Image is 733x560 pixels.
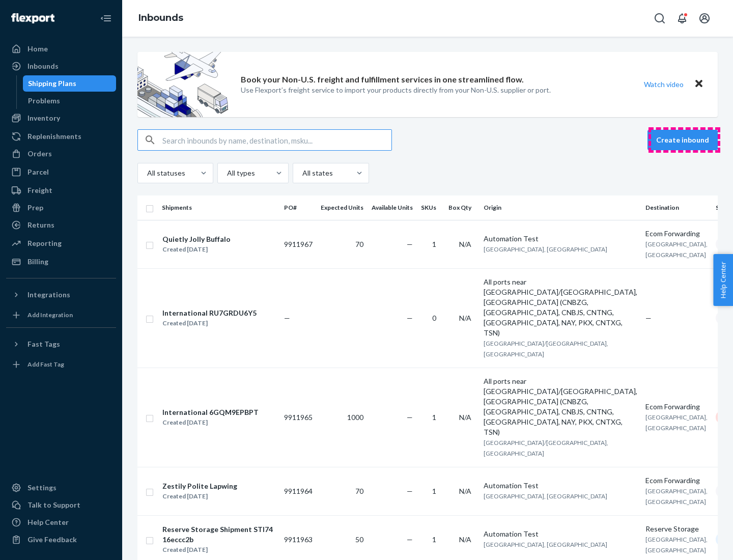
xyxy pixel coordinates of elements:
input: All states [301,168,302,178]
button: Close Navigation [96,8,116,29]
a: Parcel [6,164,116,180]
div: Fast Tags [27,339,60,349]
div: Talk to Support [27,500,80,510]
div: Reserve Storage [645,524,708,534]
a: Freight [6,182,116,199]
div: Home [27,44,48,54]
a: Replenishments [6,128,116,145]
div: Add Integration [27,311,73,319]
span: 1 [432,240,436,248]
p: Book your Non-U.S. freight and fulfillment services in one streamlined flow. [241,74,524,86]
div: Orders [27,149,52,159]
div: Replenishments [27,131,81,142]
p: Use Flexport’s freight service to import your products directly from your Non-U.S. supplier or port. [241,85,551,95]
a: Returns [6,217,116,233]
span: — [407,487,413,495]
span: N/A [459,314,471,322]
span: N/A [459,413,471,422]
div: Created [DATE] [162,417,259,428]
th: Box Qty [444,195,480,220]
span: [GEOGRAPHIC_DATA], [GEOGRAPHIC_DATA] [645,487,708,506]
div: Settings [27,483,57,493]
button: Integrations [6,287,116,303]
div: Ecom Forwarding [645,402,708,412]
th: Destination [641,195,712,220]
a: Inbounds [138,12,183,23]
td: 9911964 [280,467,317,515]
div: International 6GQM9EPBPT [162,407,259,417]
th: Expected Units [317,195,368,220]
div: Returns [27,220,54,230]
span: 1000 [347,413,363,422]
div: Created [DATE] [162,244,231,255]
button: Create inbound [647,130,718,150]
div: Inbounds [27,61,59,71]
ol: breadcrumbs [130,4,191,33]
div: Problems [28,96,60,106]
span: N/A [459,487,471,495]
span: [GEOGRAPHIC_DATA], [GEOGRAPHIC_DATA] [484,541,607,548]
img: Flexport logo [11,13,54,23]
div: Inventory [27,113,60,123]
span: 50 [355,535,363,544]
div: Created [DATE] [162,318,257,328]
div: Reserve Storage Shipment STI7416eccc2b [162,524,275,545]
button: Watch video [637,77,690,92]
a: Prep [6,200,116,216]
button: Close [692,77,706,92]
div: Add Fast Tag [27,360,64,369]
span: 70 [355,240,363,248]
div: Integrations [27,290,70,300]
span: 0 [432,314,436,322]
a: Inbounds [6,58,116,74]
th: Origin [480,195,641,220]
input: All statuses [146,168,147,178]
span: 70 [355,487,363,495]
button: Open notifications [672,8,692,29]
button: Help Center [713,254,733,306]
div: Help Center [27,517,69,527]
span: [GEOGRAPHIC_DATA], [GEOGRAPHIC_DATA] [484,245,607,253]
div: All ports near [GEOGRAPHIC_DATA]/[GEOGRAPHIC_DATA], [GEOGRAPHIC_DATA] (CNBZG, [GEOGRAPHIC_DATA], ... [484,277,637,338]
a: Talk to Support [6,497,116,513]
th: PO# [280,195,317,220]
div: Parcel [27,167,49,177]
a: Problems [23,93,117,109]
div: Quietly Jolly Buffalo [162,234,231,244]
div: Billing [27,257,48,267]
div: Ecom Forwarding [645,475,708,486]
th: Available Units [368,195,417,220]
a: Orders [6,146,116,162]
button: Open account menu [694,8,715,29]
a: Billing [6,254,116,270]
a: Add Fast Tag [6,356,116,373]
a: Reporting [6,235,116,251]
span: [GEOGRAPHIC_DATA], [GEOGRAPHIC_DATA] [645,240,708,259]
div: Shipping Plans [28,78,76,89]
div: Freight [27,185,52,195]
button: Give Feedback [6,531,116,548]
a: Add Integration [6,307,116,323]
div: Reporting [27,238,62,248]
span: [GEOGRAPHIC_DATA], [GEOGRAPHIC_DATA] [645,536,708,554]
div: Automation Test [484,481,637,491]
span: — [407,314,413,322]
a: Settings [6,480,116,496]
span: N/A [459,240,471,248]
span: — [645,314,652,322]
div: Ecom Forwarding [645,229,708,239]
input: All types [226,168,227,178]
div: Zestily Polite Lapwing [162,481,237,491]
a: Home [6,41,116,57]
a: Help Center [6,514,116,530]
th: SKUs [417,195,444,220]
span: [GEOGRAPHIC_DATA], [GEOGRAPHIC_DATA] [484,492,607,500]
span: — [407,535,413,544]
span: [GEOGRAPHIC_DATA]/[GEOGRAPHIC_DATA], [GEOGRAPHIC_DATA] [484,340,608,358]
div: Created [DATE] [162,491,237,501]
span: N/A [459,535,471,544]
span: 1 [432,535,436,544]
div: Created [DATE] [162,545,275,555]
td: 9911967 [280,220,317,268]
